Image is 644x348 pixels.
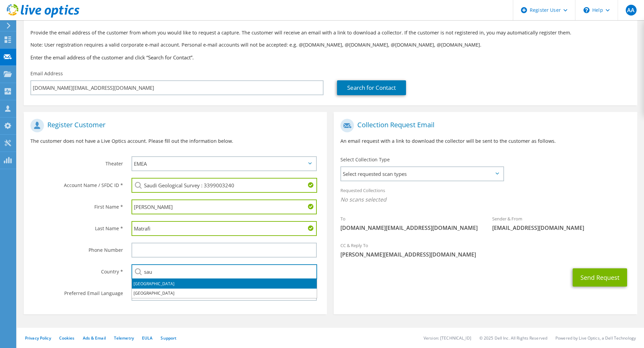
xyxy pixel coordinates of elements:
label: Phone Number [30,243,123,253]
label: Preferred Email Language [30,286,123,297]
label: Theater [30,156,123,167]
button: Send Request [573,268,627,287]
label: Email Address [30,70,63,77]
label: Select Collection Type [340,156,390,163]
a: Telemetry [114,335,134,341]
a: EULA [142,335,152,341]
li: © 2025 Dell Inc. All Rights Reserved [479,335,547,341]
li: [GEOGRAPHIC_DATA] [132,279,317,289]
span: [EMAIL_ADDRESS][DOMAIN_NAME] [492,224,630,232]
a: Cookies [59,335,75,341]
p: An email request with a link to download the collector will be sent to the customer as follows. [340,137,630,145]
label: Country * [30,264,123,275]
span: Select requested scan types [341,167,503,181]
label: Account Name / SFDC ID * [30,178,123,189]
a: Privacy Policy [25,335,51,341]
a: Search for Contact [337,80,406,95]
a: Support [161,335,176,341]
p: The customer does not have a Live Optics account. Please fill out the information below. [30,137,320,145]
div: Requested Collections [334,183,637,208]
div: CC & Reply To [334,238,637,262]
label: Last Name * [30,221,123,232]
span: [PERSON_NAME][EMAIL_ADDRESS][DOMAIN_NAME] [340,251,630,258]
a: Ads & Email [83,335,106,341]
p: Provide the email address of the customer from whom you would like to request a capture. The cust... [30,29,630,36]
li: Powered by Live Optics, a Dell Technology [555,335,636,341]
div: To [334,212,485,235]
li: Version: [TECHNICAL_ID] [424,335,471,341]
span: [DOMAIN_NAME][EMAIL_ADDRESS][DOMAIN_NAME] [340,224,479,232]
h1: Register Customer [30,119,317,132]
p: Note: User registration requires a valid corporate e-mail account. Personal e-mail accounts will ... [30,41,630,49]
svg: \n [583,7,590,13]
label: First Name * [30,199,123,210]
span: AA [626,5,637,16]
h3: Enter the email address of the customer and click “Search for Contact”. [30,54,630,61]
h1: Collection Request Email [340,119,627,132]
span: No scans selected [340,196,630,203]
li: [GEOGRAPHIC_DATA] [132,289,317,298]
div: Sender & From [485,212,637,235]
